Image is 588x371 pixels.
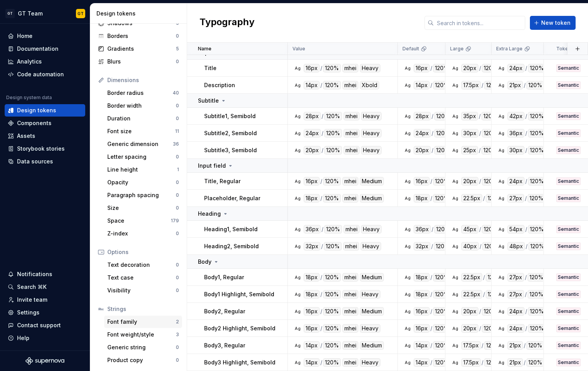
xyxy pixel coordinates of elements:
[556,129,581,137] div: Semantic
[5,9,15,18] div: GT
[528,112,546,120] div: 120%
[498,195,504,201] div: Ag
[323,177,341,185] div: 120%
[432,112,433,120] div: /
[404,291,411,297] div: Ag
[176,103,179,109] div: 0
[342,81,358,89] div: mhei
[360,81,379,89] div: Xbold
[107,287,176,294] div: Visibility
[104,341,182,354] a: Generic string0
[414,64,430,72] div: 16px
[452,130,458,136] div: Ag
[461,112,478,120] div: 35px
[498,359,504,366] div: Ag
[507,129,524,137] div: 36px
[414,129,431,137] div: 24px
[176,262,179,268] div: 0
[498,65,504,71] div: Ag
[498,274,504,280] div: Ag
[204,129,257,137] p: Subtitle2, Semibold
[452,291,458,297] div: Ag
[556,81,581,89] div: Semantic
[404,243,411,249] div: Ag
[507,146,524,155] div: 30px
[17,321,61,329] div: Contact support
[204,112,256,120] p: Subtitle1, Semibold
[344,146,359,155] div: mhei
[483,194,485,203] div: /
[496,46,523,52] p: Extra Large
[344,225,359,234] div: mhei
[324,146,342,155] div: 120%
[324,225,342,234] div: 120%
[507,177,524,185] div: 24px
[5,117,85,129] a: Components
[320,177,322,185] div: /
[26,357,64,365] a: Supernova Logo
[461,177,478,185] div: 20px
[104,100,182,112] a: Border width0
[173,90,179,96] div: 40
[176,331,179,338] div: 3
[176,357,179,363] div: 0
[176,179,179,185] div: 0
[556,46,579,52] p: Token set
[176,230,179,237] div: 0
[104,138,182,150] a: Generic dimension36
[361,225,382,234] div: Heavy
[107,127,175,135] div: Font size
[104,284,182,297] a: Visibility0
[198,97,219,105] p: Subtitle
[95,55,182,68] a: Blurs0
[479,225,481,234] div: /
[2,5,88,22] button: GTGT TeamGT
[528,194,545,203] div: 120%
[204,81,235,89] p: Description
[17,32,33,40] div: Home
[107,191,176,199] div: Paragraph spacing
[107,140,173,148] div: Generic dimension
[107,58,176,65] div: Blurs
[541,19,571,27] span: New token
[17,58,42,65] div: Analytics
[177,167,179,173] div: 1
[498,342,504,349] div: Ag
[414,81,430,89] div: 14px
[17,334,29,342] div: Help
[432,225,433,234] div: /
[324,112,342,120] div: 120%
[107,318,176,326] div: Font family
[482,129,500,137] div: 120%
[528,64,546,72] div: 120%
[5,143,85,155] a: Storybook stories
[304,64,320,72] div: 16px
[294,65,301,71] div: Ag
[304,225,321,234] div: 36px
[432,146,433,155] div: /
[404,359,411,366] div: Ag
[107,217,171,225] div: Space
[107,179,176,186] div: Opacity
[107,344,176,351] div: Generic string
[18,10,43,17] div: GT Team
[433,177,451,185] div: 120%
[404,226,411,232] div: Ag
[5,68,85,81] a: Code automation
[404,195,411,201] div: Ag
[414,194,430,203] div: 18px
[176,319,179,325] div: 2
[17,106,56,114] div: Design tokens
[461,129,478,137] div: 30px
[104,215,182,227] a: Space179
[360,194,384,203] div: Medium
[107,274,176,282] div: Text case
[5,104,85,117] a: Design tokens
[5,30,85,42] a: Home
[199,16,254,30] h2: Typography
[95,30,182,42] a: Borders0
[481,146,499,155] div: 120%
[107,204,176,212] div: Size
[414,146,431,155] div: 20px
[176,33,179,39] div: 0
